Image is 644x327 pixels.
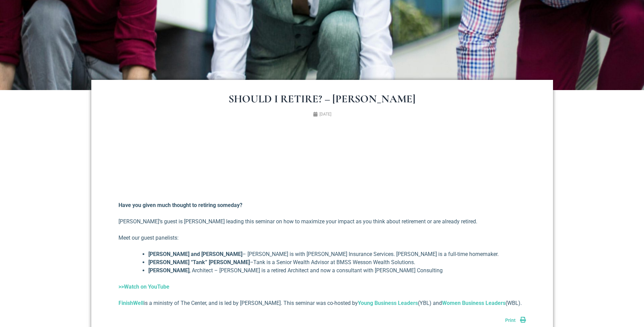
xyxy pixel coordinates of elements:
a: Young Business Leaders [358,300,418,306]
a: [DATE] [313,111,331,117]
strong: [PERSON_NAME] [148,267,189,274]
p: [PERSON_NAME]’s guest is [PERSON_NAME] leading this seminar on how to maximize your impact as you... [118,218,526,226]
em: – [250,259,253,265]
a: Print [505,317,526,323]
span: Print [505,317,516,323]
h1: Should I Retire? – [PERSON_NAME] [118,93,526,104]
a: Women Business Leaders [442,300,505,306]
strong: [PERSON_NAME] and [PERSON_NAME] [148,251,242,257]
a: >>Watch on YouTube [118,283,169,290]
li: Tank is a Senior Wealth Advisor at BMSS Wesson Wealth Solutions. [148,258,526,266]
p: is a ministry of The Center, and is led by [PERSON_NAME]. This seminar was co-hosted by (YBL) and... [118,299,526,307]
a: FinishWell [118,300,144,306]
li: – [PERSON_NAME] is with [PERSON_NAME] Insurance Services. [PERSON_NAME] is a full-time homemaker. [148,250,526,258]
strong: Have you given much thought to retiring someday? [118,202,242,208]
strong: [PERSON_NAME] “Tank” [PERSON_NAME] [148,259,250,265]
time: [DATE] [319,112,331,117]
li: , Architect – [PERSON_NAME] is a retired Architect and now a consultant with [PERSON_NAME] Consul... [148,266,526,275]
p: Meet our guest panelists: [118,234,526,242]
